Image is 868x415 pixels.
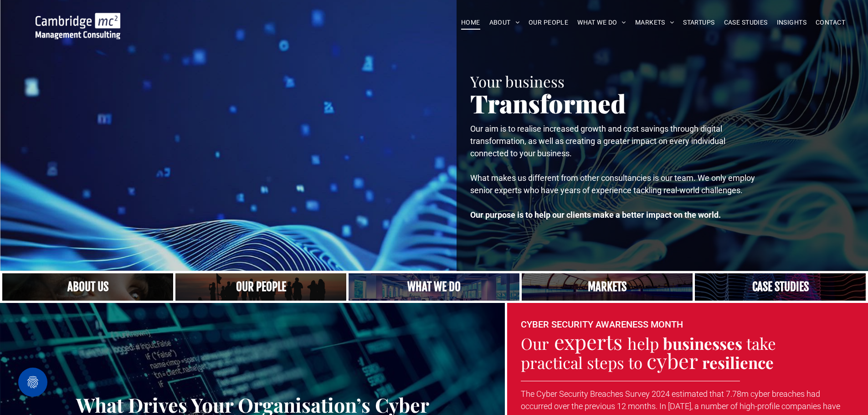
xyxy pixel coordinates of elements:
[719,15,772,30] a: CASE STUDIES
[36,13,120,39] img: Go to Homepage
[175,273,346,301] a: A crowd in silhouette at sunset, on a rise or lookout point
[663,333,742,354] strong: businesses
[524,15,573,30] a: OUR PEOPLE
[470,210,721,220] strong: Our purpose is to help our clients make a better impact on the world.
[772,15,811,30] a: INSIGHTS
[470,71,565,91] span: Your business
[485,15,524,30] a: ABOUT
[678,15,719,30] a: STARTUPS
[470,173,755,195] span: What makes us different from other consultancies is our team. We only employ senior experts who h...
[521,333,776,374] span: take practical steps to
[457,15,485,30] a: HOME
[702,352,774,373] strong: resilience
[554,328,622,355] span: experts
[522,273,693,301] a: Our Markets | Cambridge Management Consulting
[470,86,626,120] span: Transformed
[647,347,698,374] span: cyber
[631,15,678,30] a: MARKETS
[811,15,850,30] a: CONTACT
[695,273,866,301] a: CASE STUDIES | See an Overview of All Our Case Studies | Cambridge Management Consulting
[349,273,519,301] a: A yoga teacher lifting his whole body off the ground in the peacock pose
[36,14,120,24] a: Your Business Transformed | Cambridge Management Consulting
[627,333,659,354] span: help
[521,319,683,330] font: CYBER SECURITY AWARENESS MONTH
[2,273,173,301] a: Close up of woman's face, centered on her eyes
[521,333,549,354] span: Our
[573,15,631,30] a: WHAT WE DO
[470,124,725,158] span: Our aim is to realise increased growth and cost savings through digital transformation, as well a...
